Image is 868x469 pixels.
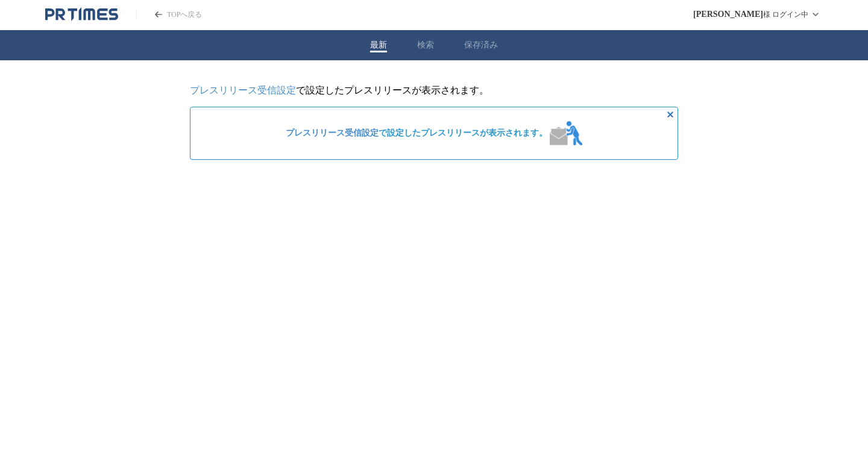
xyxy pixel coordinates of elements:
p: で設定したプレスリリースが表示されます。 [190,84,678,97]
button: 最新 [370,40,387,51]
a: PR TIMESのトップページはこちら [136,10,202,20]
span: [PERSON_NAME] [693,10,763,19]
a: プレスリリース受信設定 [190,85,296,95]
a: プレスリリース受信設定 [286,128,379,137]
a: PR TIMESのトップページはこちら [45,7,118,22]
button: 保存済み [464,40,498,51]
button: 検索 [417,40,434,51]
button: 非表示にする [663,107,678,122]
span: で設定したプレスリリースが表示されます。 [286,128,547,139]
